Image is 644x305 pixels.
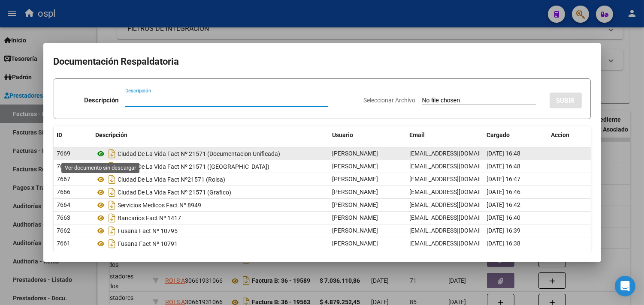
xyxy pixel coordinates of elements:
[96,224,326,238] div: Fusana Fact Nº 10795
[107,173,118,186] i: Descargar documento
[57,132,63,138] span: ID
[333,176,378,182] span: [PERSON_NAME]
[410,188,505,195] span: [EMAIL_ADDRESS][DOMAIN_NAME]
[96,173,326,186] div: Ciudad De La Vida Fact Nº21571 (Roisa)
[96,211,326,225] div: Bancarios Fact Nº 1417
[96,237,326,251] div: Fusana Fact Nº 10791
[333,227,378,234] span: [PERSON_NAME]
[107,237,118,251] i: Descargar documento
[333,150,378,157] span: [PERSON_NAME]
[410,240,505,247] span: [EMAIL_ADDRESS][DOMAIN_NAME]
[487,176,521,182] span: [DATE] 16:47
[410,163,505,170] span: [EMAIL_ADDRESS][DOMAIN_NAME]
[57,188,71,195] span: 7666
[484,126,548,144] datatable-header-cell: Cargado
[487,150,521,157] span: [DATE] 16:48
[57,176,71,182] span: 7667
[54,126,92,144] datatable-header-cell: ID
[57,240,71,247] span: 7661
[487,132,510,138] span: Cargado
[487,227,521,234] span: [DATE] 16:39
[487,240,521,247] span: [DATE] 16:38
[107,224,118,238] i: Descargar documento
[96,198,326,212] div: Servicios Medicos Fact Nº 8949
[96,147,326,161] div: Ciudad De La Vida Fact Nº 21571 (Documentacion Unificada)
[410,132,425,138] span: Email
[333,240,378,247] span: [PERSON_NAME]
[410,227,505,234] span: [EMAIL_ADDRESS][DOMAIN_NAME]
[57,163,71,170] span: 7668
[410,150,505,157] span: [EMAIL_ADDRESS][DOMAIN_NAME]
[107,198,118,212] i: Descargar documento
[107,185,118,199] i: Descargar documento
[96,132,128,138] span: Descripción
[107,160,118,173] i: Descargar documento
[54,54,591,70] h2: Documentación Respaldatoria
[92,126,329,144] datatable-header-cell: Descripción
[57,214,71,221] span: 7663
[550,93,582,108] button: SUBIR
[57,201,71,208] span: 7664
[333,188,378,195] span: [PERSON_NAME]
[487,188,521,195] span: [DATE] 16:46
[96,160,326,173] div: Ciudad De La Vida Fact Nº 21571 ([GEOGRAPHIC_DATA])
[410,201,505,208] span: [EMAIL_ADDRESS][DOMAIN_NAME]
[548,126,591,144] datatable-header-cell: Accion
[364,97,416,104] span: Seleccionar Archivo
[556,97,575,105] span: SUBIR
[487,201,521,208] span: [DATE] 16:42
[487,214,521,221] span: [DATE] 16:40
[487,163,521,170] span: [DATE] 16:48
[410,214,505,221] span: [EMAIL_ADDRESS][DOMAIN_NAME]
[107,211,118,225] i: Descargar documento
[333,132,354,138] span: Usuario
[333,201,378,208] span: [PERSON_NAME]
[57,227,71,234] span: 7662
[333,214,378,221] span: [PERSON_NAME]
[406,126,484,144] datatable-header-cell: Email
[551,132,570,138] span: Accion
[107,147,118,161] i: Descargar documento
[333,163,378,170] span: [PERSON_NAME]
[329,126,406,144] datatable-header-cell: Usuario
[57,150,71,157] span: 7669
[615,276,635,296] div: Open Intercom Messenger
[410,176,505,182] span: [EMAIL_ADDRESS][DOMAIN_NAME]
[96,185,326,199] div: Ciudad De La Vida Fact Nº 21571 (Grafico)
[84,96,118,105] p: Descripción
